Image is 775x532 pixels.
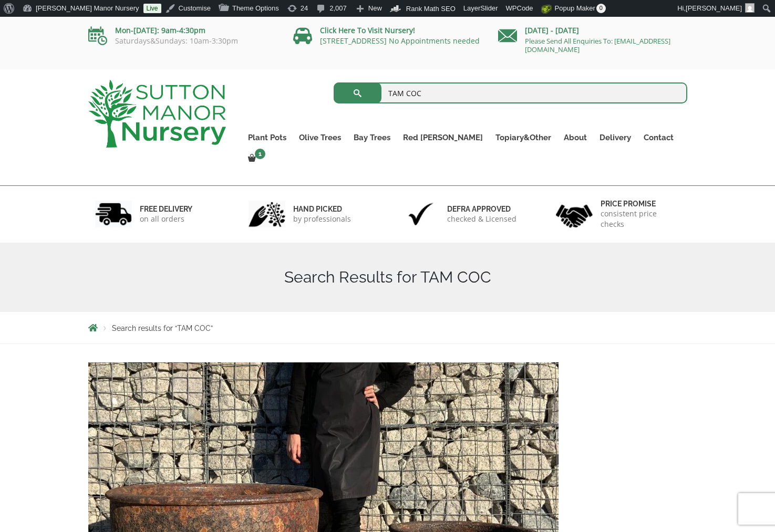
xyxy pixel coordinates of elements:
[293,214,351,224] p: by professionals
[447,204,516,214] h6: Defra approved
[320,25,415,35] a: Click Here To Visit Nursery!
[140,214,192,224] p: on all orders
[140,204,192,214] h6: FREE DELIVERY
[320,36,480,46] a: [STREET_ADDRESS] No Appointments needed
[525,36,670,54] a: Please Send All Enquiries To: [EMAIL_ADDRESS][DOMAIN_NAME]
[293,204,351,214] h6: hand picked
[88,268,687,287] h1: Search Results for TAM COC
[255,149,265,159] span: 1
[557,130,593,145] a: About
[112,324,213,332] span: Search results for “TAM COC”
[686,4,742,12] span: [PERSON_NAME]
[242,130,293,145] a: Plant Pots
[242,151,268,166] a: 1
[88,80,226,148] img: logo
[637,130,680,145] a: Contact
[447,214,516,224] p: checked & Licensed
[498,24,687,37] p: [DATE] - [DATE]
[249,201,285,227] img: 2.jpg
[293,130,347,145] a: Olive Trees
[88,324,687,332] nav: Breadcrumbs
[397,130,489,145] a: Red [PERSON_NAME]
[88,37,277,45] p: Saturdays&Sundays: 10am-3:30pm
[601,208,680,230] p: consistent price checks
[489,130,557,145] a: Topiary&Other
[88,24,277,37] p: Mon-[DATE]: 9am-4:30pm
[593,130,637,145] a: Delivery
[334,82,687,103] input: Search...
[143,4,161,13] a: Live
[406,5,456,13] span: Rank Math SEO
[596,4,606,13] span: 0
[88,470,559,479] a: The Tam Coc Atlantis Shades Of Golden Rust Plant Pots
[556,198,593,230] img: 4.jpg
[95,201,132,227] img: 1.jpg
[601,199,680,208] h6: Price promise
[402,201,439,227] img: 3.jpg
[347,130,397,145] a: Bay Trees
